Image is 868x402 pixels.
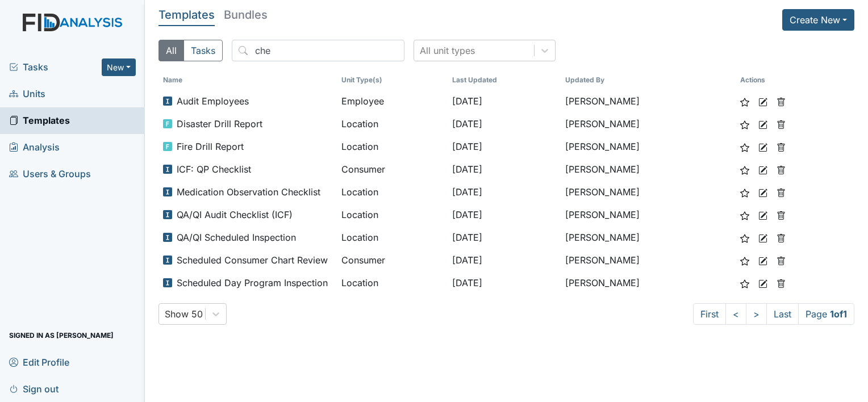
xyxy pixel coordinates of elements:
[561,90,736,112] td: [PERSON_NAME]
[9,165,91,183] span: Users & Groups
[736,70,792,90] th: Actions
[158,70,337,90] th: Toggle SortBy
[777,208,786,221] a: Delete
[448,135,561,158] td: [DATE]
[158,40,184,61] button: All
[777,253,786,267] a: Delete
[177,162,251,176] span: ICF: QP Checklist
[177,276,328,290] span: Scheduled Day Program Inspection
[232,40,404,61] input: Search...
[165,307,203,321] div: Show 50
[337,70,448,90] th: Unit Type(s)
[341,94,384,108] span: Employee
[341,140,378,153] span: Location
[448,271,561,294] td: [DATE]
[9,353,69,371] span: Edit Profile
[177,117,262,131] span: Disaster Drill Report
[341,276,378,290] span: Location
[830,308,847,320] strong: 1 of 1
[158,9,215,20] h5: Templates
[177,185,320,199] span: Medication Observation Checklist
[177,208,293,221] span: QA/QI Audit Checklist (ICF)
[777,162,786,176] a: Delete
[798,303,854,325] span: Page
[777,276,786,290] a: Delete
[561,203,736,226] td: [PERSON_NAME]
[782,9,854,31] button: Create New
[766,303,799,325] a: Last
[561,271,736,294] td: [PERSON_NAME]
[224,9,268,20] h5: Bundles
[9,139,60,156] span: Analysis
[102,58,136,76] button: New
[448,158,561,181] td: [DATE]
[448,90,561,112] td: [DATE]
[725,303,746,325] a: <
[777,94,786,108] a: Delete
[693,303,854,325] nav: task-pagination
[341,231,378,244] span: Location
[177,140,244,153] span: Fire Drill Report
[448,112,561,135] td: [DATE]
[777,140,786,153] a: Delete
[341,117,378,131] span: Location
[177,231,296,244] span: QA/QI Scheduled Inspection
[183,40,223,61] button: Tasks
[561,112,736,135] td: [PERSON_NAME]
[9,326,114,344] span: Signed in as [PERSON_NAME]
[341,162,385,176] span: Consumer
[9,112,70,129] span: Templates
[9,60,102,74] a: Tasks
[561,70,736,90] th: Toggle SortBy
[693,303,726,325] a: First
[448,249,561,271] td: [DATE]
[9,85,45,103] span: Units
[746,303,767,325] a: >
[448,70,561,90] th: Toggle SortBy
[420,44,475,57] div: All unit types
[561,249,736,271] td: [PERSON_NAME]
[561,135,736,158] td: [PERSON_NAME]
[177,253,328,267] span: Scheduled Consumer Chart Review
[561,181,736,203] td: [PERSON_NAME]
[777,117,786,131] a: Delete
[448,203,561,226] td: [DATE]
[177,94,249,108] span: Audit Employees
[777,231,786,244] a: Delete
[341,208,378,221] span: Location
[561,158,736,181] td: [PERSON_NAME]
[341,185,378,199] span: Location
[777,185,786,199] a: Delete
[341,253,385,267] span: Consumer
[9,380,59,397] span: Sign out
[448,226,561,249] td: [DATE]
[448,181,561,203] td: [DATE]
[158,40,223,61] div: Type filter
[561,226,736,249] td: [PERSON_NAME]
